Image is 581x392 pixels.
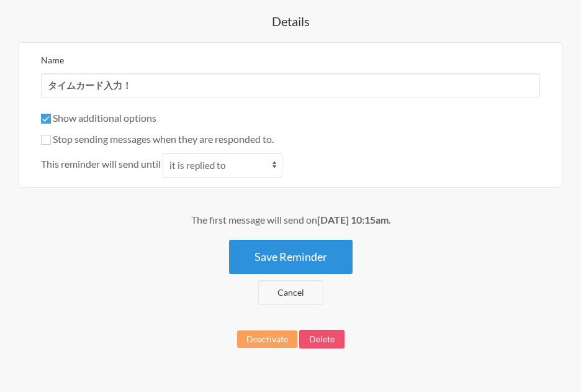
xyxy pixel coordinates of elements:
[19,12,562,30] h4: Details
[258,280,323,305] a: Cancel
[299,330,345,349] button: Delete
[41,73,540,98] input: We suggest a 2 to 4 word name
[41,135,51,145] input: Stop sending messages when they are responded to.
[237,330,297,348] button: Deactivate
[41,114,51,124] input: Show additional options
[41,157,161,171] span: This reminder will send until
[41,133,274,145] label: Stop sending messages when they are responded to.
[317,214,389,226] strong: [DATE] 10:15am
[41,55,64,65] label: Name
[41,112,156,124] label: Show additional options
[229,240,353,274] button: Save Reminder
[19,212,562,227] div: The first message will send on .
